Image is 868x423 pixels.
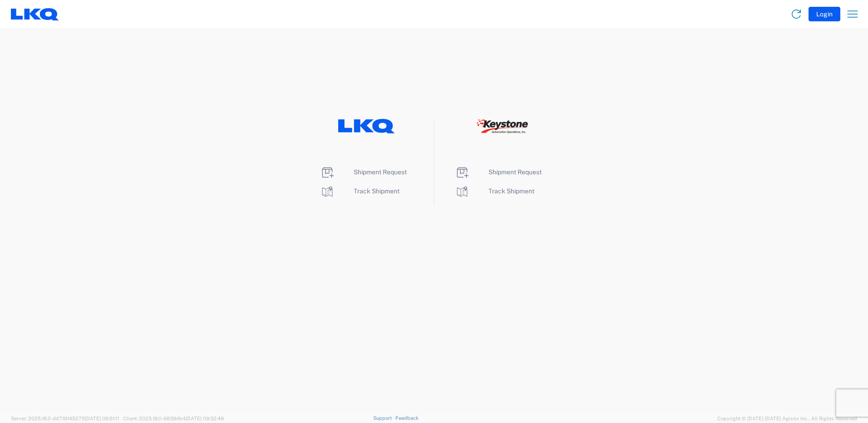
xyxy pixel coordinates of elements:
span: Shipment Request [354,168,407,176]
a: Support [373,415,396,421]
span: Copyright © [DATE]-[DATE] Agistix Inc., All Rights Reserved [717,414,857,423]
span: Client: 2025.18.0-9839db4 [123,416,224,421]
span: Track Shipment [354,187,399,195]
span: [DATE] 09:32:48 [186,416,224,421]
a: Shipment Request [455,168,542,176]
button: Login [809,7,840,21]
a: Track Shipment [455,187,534,195]
span: Track Shipment [488,187,534,195]
a: Feedback [395,415,419,421]
a: Track Shipment [320,187,399,195]
span: [DATE] 09:51:11 [85,416,119,421]
span: Server: 2025.18.0-dd719145275 [11,416,119,421]
a: Shipment Request [320,168,407,176]
span: Shipment Request [488,168,542,176]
